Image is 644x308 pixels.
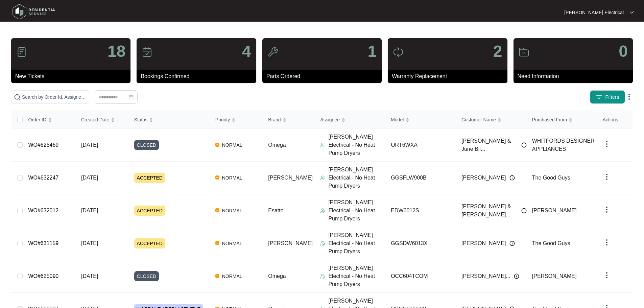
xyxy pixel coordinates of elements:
th: Model [385,111,456,129]
img: dropdown arrow [625,93,633,101]
a: WO#625469 [28,142,58,148]
span: Priority [215,116,230,123]
span: Status [134,116,148,123]
span: [DATE] [81,240,98,246]
th: Customer Name [456,111,527,129]
img: Info icon [509,175,515,181]
span: [PERSON_NAME] [268,240,313,246]
p: 0 [619,43,628,60]
span: NORMAL [219,272,245,280]
img: Assigner Icon [320,274,326,279]
img: Vercel Logo [215,143,219,147]
th: Created Date [76,111,129,129]
p: Warranty Replacement [392,72,507,80]
img: Vercel Logo [215,241,219,245]
span: Omega [268,273,286,279]
a: WO#631159 [28,240,58,246]
img: icon [267,47,278,57]
span: ACCEPTED [134,173,165,183]
p: 18 [108,43,125,60]
p: 4 [242,43,251,60]
p: Parts Ordered [266,72,382,80]
th: Purchased From [527,111,597,129]
span: ACCEPTED [134,238,165,248]
img: search-icon [14,94,21,100]
img: icon [16,47,27,57]
img: Vercel Logo [215,208,219,212]
span: [PERSON_NAME] [532,273,577,279]
span: The Good Guys [532,175,570,181]
img: dropdown arrow [603,206,611,214]
th: Order ID [23,111,76,129]
span: The Good Guys [532,240,570,246]
span: NORMAL [219,141,245,149]
p: [PERSON_NAME] Electrical - No Heat Pump Dryers [328,166,385,190]
img: Info icon [521,142,527,148]
span: Order ID [28,116,46,123]
p: New Tickets [15,72,130,80]
span: [PERSON_NAME] [461,239,506,247]
span: [PERSON_NAME] & [PERSON_NAME]... [461,203,518,219]
img: dropdown arrow [603,140,611,148]
span: NORMAL [219,207,245,215]
th: Assignee [315,111,385,129]
img: Assigner Icon [320,208,326,213]
img: Assigner Icon [320,142,326,148]
p: [PERSON_NAME] Electrical - No Heat Pump Dryers [328,264,385,288]
th: Priority [210,111,263,129]
img: dropdown arrow [630,11,634,14]
a: WO#632247 [28,175,58,181]
img: icon [142,47,152,57]
th: Brand [263,111,315,129]
span: Brand [268,116,281,123]
td: GGSFLW900B [385,162,456,194]
img: Info icon [521,208,527,213]
img: residentia service logo [10,2,57,22]
p: 2 [493,43,502,60]
th: Actions [597,111,633,129]
span: NORMAL [219,174,245,182]
a: WO#625090 [28,273,58,279]
span: [DATE] [81,175,98,181]
span: [PERSON_NAME] & June Bil... [461,137,518,153]
span: CLOSED [134,271,159,281]
span: Filters [605,94,619,101]
p: Bookings Confirmed [141,72,256,80]
p: [PERSON_NAME] Electrical - No Heat Pump Dryers [328,231,385,256]
td: GGSDW6013X [385,227,456,260]
p: [PERSON_NAME] Electrical - No Heat Pump Dryers [328,133,385,157]
span: [DATE] [81,142,98,148]
img: Info icon [514,274,519,279]
th: Status [129,111,210,129]
span: Assignee [320,116,340,123]
span: Omega [268,142,286,148]
span: CLOSED [134,140,159,150]
img: Assigner Icon [320,175,326,181]
img: filter icon [596,94,602,100]
span: Purchased From [532,116,567,123]
button: filter iconFilters [590,90,625,104]
p: [PERSON_NAME] Electrical [564,9,624,16]
span: [PERSON_NAME] [532,208,577,213]
span: [PERSON_NAME]... [461,272,510,280]
img: Assigner Icon [320,241,326,246]
p: Need Information [518,72,633,80]
p: [PERSON_NAME] Electrical - No Heat Pump Dryers [328,198,385,223]
img: Info icon [509,241,515,246]
span: [PERSON_NAME] [461,174,506,182]
img: icon [393,47,404,57]
span: Created Date [81,116,109,123]
td: EDW6012S [385,194,456,227]
span: NORMAL [219,239,245,247]
span: [DATE] [81,208,98,213]
img: Vercel Logo [215,274,219,278]
td: ORT6WXA [385,129,456,162]
img: dropdown arrow [603,271,611,279]
img: icon [519,47,529,57]
a: WO#632012 [28,208,58,213]
span: Esatto [268,208,283,213]
img: Vercel Logo [215,175,219,180]
span: Customer Name [461,116,496,123]
span: Model [391,116,404,123]
img: dropdown arrow [603,238,611,246]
